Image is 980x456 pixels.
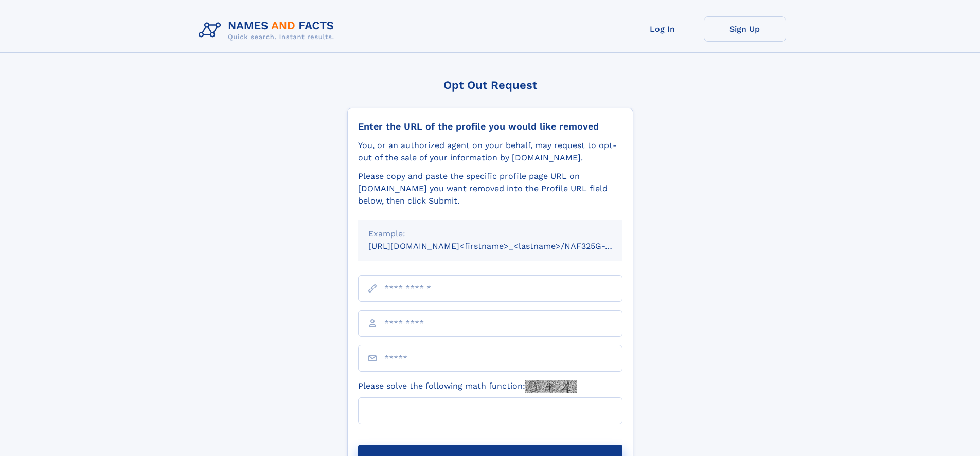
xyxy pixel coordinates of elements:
[194,16,343,44] img: Logo Names and Facts
[368,228,612,240] div: Example:
[358,170,622,207] div: Please copy and paste the specific profile page URL on [DOMAIN_NAME] you want removed into the Pr...
[358,139,622,164] div: You, or an authorized agent on your behalf, may request to opt-out of the sale of your informatio...
[704,16,786,42] a: Sign Up
[621,16,704,42] a: Log In
[368,241,642,251] small: [URL][DOMAIN_NAME]<firstname>_<lastname>/NAF325G-xxxxxxxx
[358,380,577,393] label: Please solve the following math function:
[358,121,622,132] div: Enter the URL of the profile you would like removed
[347,79,633,92] div: Opt Out Request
